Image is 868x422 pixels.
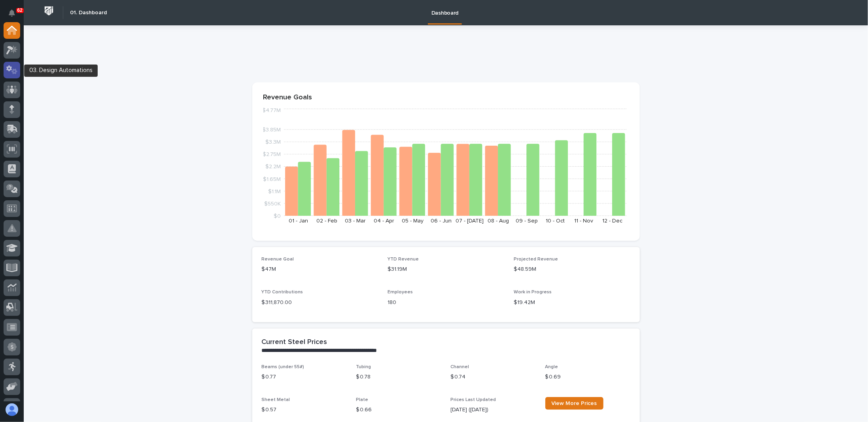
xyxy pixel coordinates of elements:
[316,218,337,224] text: 02 - Feb
[264,201,281,206] tspan: $550K
[552,401,597,406] span: View More Prices
[374,218,394,224] text: 04 - Apr
[356,397,369,402] span: Plate
[10,10,20,22] div: Notifications62
[17,8,23,13] p: 62
[262,127,281,133] tspan: $3.85M
[70,10,107,16] h2: 01. Dashboard
[345,218,366,224] text: 03 - Mar
[602,218,622,224] text: 12 - Dec
[262,373,347,381] p: $ 0.77
[388,265,504,274] p: $31.19M
[263,176,281,182] tspan: $1.65M
[545,397,603,410] a: View More Prices
[451,406,536,414] p: [DATE] ([DATE])
[487,218,509,224] text: 08 - Aug
[388,257,419,262] span: YTD Revenue
[356,365,371,369] span: Tubing
[514,290,552,295] span: Work in Progress
[262,406,347,414] p: $ 0.57
[262,265,378,274] p: $47M
[262,365,304,369] span: Beams (under 55#)
[514,298,630,307] p: $19.42M
[516,218,538,224] text: 09 - Sep
[430,218,451,224] text: 06 - Jun
[514,265,630,274] p: $48.59M
[265,139,281,145] tspan: $3.3M
[268,188,281,194] tspan: $1.1M
[42,4,56,18] img: Workspace Logo
[574,218,593,224] text: 11 - Nov
[262,257,294,262] span: Revenue Goal
[546,218,565,224] text: 10 - Oct
[356,406,441,414] p: $ 0.66
[262,397,290,402] span: Sheet Metal
[274,213,281,219] tspan: $0
[263,93,629,102] p: Revenue Goals
[451,365,469,369] span: Channel
[514,257,558,262] span: Projected Revenue
[262,290,303,295] span: YTD Contributions
[4,5,20,21] button: Notifications
[262,298,378,307] p: $ 311,870.00
[456,218,484,224] text: 07 - [DATE]
[388,298,504,307] p: 180
[265,164,281,169] tspan: $2.2M
[263,152,281,157] tspan: $2.75M
[545,365,558,369] span: Angle
[388,290,413,295] span: Employees
[451,397,496,402] span: Prices Last Updated
[288,218,308,224] text: 01 - Jan
[451,373,536,381] p: $ 0.74
[262,338,327,347] h2: Current Steel Prices
[4,401,20,418] button: users-avatar
[262,108,281,113] tspan: $4.77M
[401,218,423,224] text: 05 - May
[545,373,630,381] p: $ 0.69
[356,373,441,381] p: $ 0.78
